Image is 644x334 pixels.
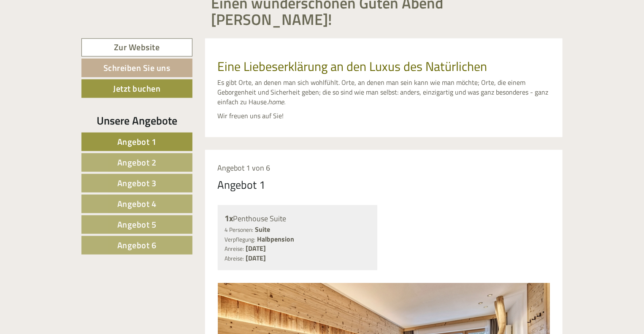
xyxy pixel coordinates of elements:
span: Angebot 6 [117,239,157,252]
b: [DATE] [246,253,266,263]
small: Abreise: [225,254,244,263]
a: Schreiben Sie uns [81,59,192,77]
b: Suite [255,224,271,234]
div: Sie [122,52,320,59]
span: Angebot 4 [117,197,157,210]
span: Angebot 5 [117,218,157,231]
small: Verpflegung: [225,235,256,244]
small: 4 Personen: [225,225,254,234]
div: Unsere Angebote [81,113,192,128]
em: home. [268,97,286,107]
b: 1x [225,212,233,225]
div: [DATE] [152,6,181,21]
b: Halbpension [257,234,295,244]
div: Penthouse Suite [225,212,371,225]
div: Hallo zusammen, wäre Angebot 1 und 5 noch verfügbar? VG [PERSON_NAME] [118,50,326,85]
p: Wir freuen uns auf Sie! [218,111,550,121]
span: Eine Liebeserklärung an den Luxus des Natürlichen [218,57,487,76]
div: [GEOGRAPHIC_DATA] [13,24,130,31]
a: Zur Website [81,38,192,57]
a: Jetzt buchen [81,79,192,98]
small: Anreise: [225,244,244,253]
small: 17:52 [122,115,320,121]
small: 12:23 [122,78,320,84]
p: Es gibt Orte, an denen man sich wohlfühlt. Orte, an denen man sein kann wie man möchte; Orte, die... [218,78,550,107]
div: Angebot 1 [218,177,266,193]
small: 12:22 [13,41,130,47]
b: [DATE] [246,243,266,253]
div: Guten Tag, wie können wir Ihnen helfen? [6,23,135,49]
span: Angebot 1 [117,135,157,148]
span: Angebot 1 von 6 [218,162,271,174]
span: Angebot 2 [117,156,157,169]
span: Angebot 3 [117,177,157,190]
div: Sie [122,90,320,96]
div: Ich habe mich vertan... Wäre Angebot 1 (für 4 Personen) und Angebot 6 (für 1 Person) noch verfügbar? [118,88,326,123]
button: Senden [278,219,333,237]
